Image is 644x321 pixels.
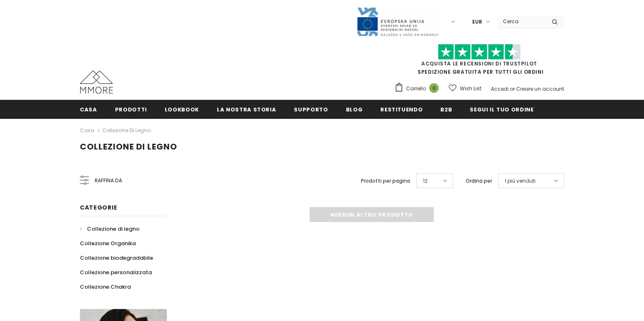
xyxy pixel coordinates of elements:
a: Accedi [491,85,509,92]
span: Collezione Organika [80,239,136,247]
span: Carrello [406,84,426,93]
a: Casa [80,126,94,135]
a: La nostra storia [217,100,276,118]
span: Collezione biodegradabile [80,254,153,262]
span: Collezione di legno [87,225,139,233]
a: Javni Razpis [356,18,439,25]
a: Casa [80,100,97,118]
span: Segui il tuo ordine [470,106,533,113]
a: Blog [346,100,363,118]
a: Segui il tuo ordine [470,100,533,118]
span: 12 [423,177,428,185]
span: Prodotti [115,106,147,113]
a: Collezione Organika [80,236,136,251]
span: Lookbook [165,106,199,113]
span: supporto [294,106,328,113]
a: Prodotti [115,100,147,118]
span: Casa [80,106,97,113]
a: Lookbook [165,100,199,118]
a: Wish List [449,81,481,96]
label: Prodotti per pagina [361,177,410,185]
a: Restituendo [380,100,423,118]
span: EUR [472,18,482,26]
span: Restituendo [380,106,423,113]
a: Creare un account [516,85,564,92]
input: Search Site [498,15,545,27]
a: supporto [294,100,328,118]
span: or [510,85,515,92]
span: Raffina da [95,176,122,185]
span: La nostra storia [217,106,276,113]
a: Collezione biodegradabile [80,251,153,265]
span: Categorie [80,203,117,212]
a: Collezione personalizzata [80,265,152,280]
a: Collezione Chakra [80,280,131,294]
span: SPEDIZIONE GRATUITA PER TUTTI GLI ORDINI [394,48,564,75]
a: Collezione di legno [80,222,139,236]
span: Blog [346,106,363,113]
a: B2B [440,100,452,118]
span: I più venduti [505,177,536,185]
a: Carrello 0 [394,82,443,95]
img: Javni Razpis [356,7,439,37]
span: Wish List [460,84,481,93]
span: Collezione di legno [80,141,177,152]
img: Casi MMORE [80,70,113,94]
span: Collezione Chakra [80,283,131,291]
a: Acquista le recensioni di TrustPilot [421,60,537,67]
label: Ordina per [466,177,492,185]
span: Collezione personalizzata [80,268,152,276]
span: B2B [440,106,452,113]
img: Fidati di Pilot Stars [438,44,521,60]
span: 0 [429,83,439,93]
a: Collezione di legno [102,127,151,134]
